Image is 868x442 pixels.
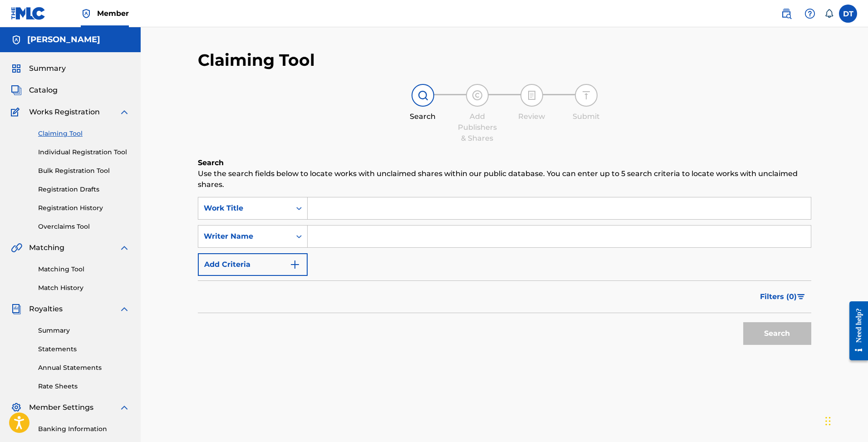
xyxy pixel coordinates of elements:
[38,382,130,391] a: Rate Sheets
[38,129,130,138] a: Claiming Tool
[198,168,811,190] p: Use the search fields below to locate works with unclaimed shares within our public database. You...
[198,197,811,349] form: Search Form
[198,50,315,70] h2: Claiming Tool
[417,90,428,101] img: step indicator icon for Search
[11,242,22,253] img: Matching
[119,402,130,413] img: expand
[97,8,129,19] span: Member
[27,34,100,45] h5: Dwight Tolbert
[564,111,609,122] div: Submit
[11,63,22,74] img: Summary
[11,63,66,74] a: SummarySummary
[38,326,130,335] a: Summary
[38,363,130,373] a: Annual Statements
[81,8,92,19] img: Top Rightsholder
[289,259,300,270] img: 9d2ae6d4665cec9f34b9.svg
[38,147,130,157] a: Individual Registration Tool
[843,294,868,368] iframe: Resource Center
[11,402,22,413] img: Member Settings
[11,34,22,45] img: Accounts
[801,5,819,23] div: Help
[11,7,46,20] img: MLC Logo
[509,111,554,122] div: Review
[781,8,792,19] img: search
[204,203,285,214] div: Work Title
[38,222,130,231] a: Overclaims Tool
[581,90,592,101] img: step indicator icon for Submit
[797,294,805,300] img: filter
[11,304,22,314] img: Royalties
[804,8,815,19] img: help
[11,107,23,118] img: Works Registration
[455,111,500,144] div: Add Publishers & Shares
[472,90,483,101] img: step indicator icon for Add Publishers & Shares
[526,90,537,101] img: step indicator icon for Review
[29,304,63,314] span: Royalties
[11,85,22,96] img: Catalog
[400,111,446,122] div: Search
[29,242,64,253] span: Matching
[29,402,93,413] span: Member Settings
[198,253,308,276] button: Add Criteria
[825,408,831,435] div: Drag
[38,283,130,293] a: Match History
[777,5,795,23] a: Public Search
[29,107,100,118] span: Works Registration
[38,203,130,213] a: Registration History
[760,291,797,302] span: Filters ( 0 )
[824,9,834,18] div: Notifications
[839,5,857,23] div: User Menu
[38,166,130,176] a: Bulk Registration Tool
[204,231,285,242] div: Writer Name
[755,285,811,308] button: Filters (0)
[38,344,130,354] a: Statements
[38,424,130,434] a: Banking Information
[29,85,58,96] span: Catalog
[198,157,811,168] h6: Search
[119,304,130,314] img: expand
[29,63,66,74] span: Summary
[11,85,58,96] a: CatalogCatalog
[38,185,130,194] a: Registration Drafts
[38,265,130,274] a: Matching Tool
[119,107,130,118] img: expand
[823,398,868,442] iframe: Chat Widget
[119,242,130,253] img: expand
